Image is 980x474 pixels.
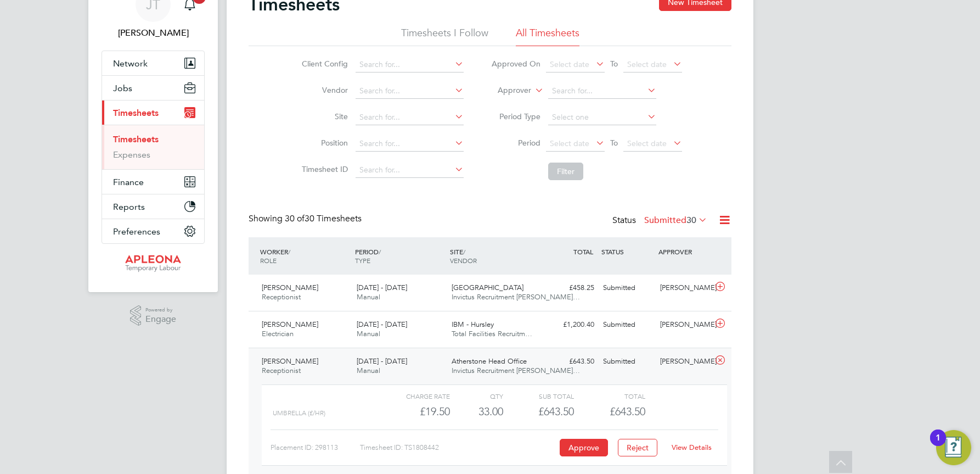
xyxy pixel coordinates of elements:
div: [PERSON_NAME] [656,353,713,371]
a: Timesheets [113,134,159,144]
span: Timesheets [113,108,159,118]
span: [PERSON_NAME] [262,283,318,292]
label: Client Config [298,59,348,69]
div: 33.00 [450,403,503,421]
span: VENDOR [450,256,477,265]
div: Showing [249,213,364,225]
span: ROLE [260,256,277,265]
span: TOTAL [573,247,593,256]
li: All Timesheets [516,26,579,46]
label: Position [298,138,348,148]
span: / [463,247,465,256]
label: Timesheet ID [298,164,348,174]
span: / [379,247,381,256]
label: Submitted [644,215,707,226]
span: 30 of [285,213,305,224]
span: Manual [357,329,380,338]
li: Timesheets I Follow [401,26,488,46]
span: Julie Tante [102,26,205,40]
div: £1,200.40 [542,316,599,334]
span: [DATE] - [DATE] [357,320,407,329]
div: [PERSON_NAME] [656,279,713,297]
span: Jobs [113,83,132,93]
span: Finance [113,177,144,187]
span: [PERSON_NAME] [262,320,318,329]
div: Timesheet ID: TS1808442 [360,439,557,456]
span: Select date [627,59,667,69]
span: Select date [550,138,589,148]
label: Period [491,138,540,148]
span: [PERSON_NAME] [262,356,318,366]
label: Period Type [491,111,540,121]
div: Placement ID: 298113 [271,439,360,456]
a: Powered byEngage [130,305,177,326]
div: PERIOD [352,242,447,270]
span: [DATE] - [DATE] [357,283,407,292]
button: Timesheets [102,101,204,125]
button: Reject [618,439,657,456]
input: Search for... [356,163,464,178]
span: £643.50 [610,405,645,418]
span: Network [113,58,148,69]
div: Status [612,213,709,228]
a: View Details [672,443,712,452]
button: Finance [102,170,204,194]
button: Network [102,51,204,75]
span: / [288,247,290,256]
span: Manual [357,292,380,302]
input: Search for... [548,83,656,99]
div: Submitted [599,279,656,297]
div: Submitted [599,316,656,334]
label: Approver [482,85,531,96]
button: Reports [102,194,204,219]
span: Preferences [113,226,160,237]
span: Reports [113,202,145,212]
span: Select date [627,138,667,148]
div: STATUS [599,242,656,261]
input: Search for... [356,110,464,125]
span: Select date [550,59,589,69]
span: [GEOGRAPHIC_DATA] [452,283,523,292]
div: Submitted [599,353,656,371]
label: Approved On [491,59,540,69]
span: Atherstone Head Office [452,356,527,366]
div: WORKER [257,242,352,270]
div: Timesheets [102,125,204,169]
span: Receptionist [262,292,301,302]
span: TYPE [355,256,370,265]
input: Search for... [356,83,464,99]
label: Site [298,111,348,121]
span: 30 Timesheets [285,213,362,224]
span: 30 [686,215,696,226]
span: To [607,57,621,71]
span: Umbrella (£/HR) [273,409,325,417]
span: Invictus Recruitment [PERSON_NAME]… [452,292,580,302]
div: APPROVER [656,242,713,261]
div: 1 [936,438,940,452]
span: IBM - Hursley [452,320,494,329]
span: Manual [357,366,380,375]
input: Search for... [356,57,464,73]
button: Open Resource Center, 1 new notification [936,430,971,465]
div: £458.25 [542,279,599,297]
div: QTY [450,389,503,403]
button: Filter [548,163,583,180]
input: Select one [548,110,656,125]
div: Sub Total [503,389,574,403]
div: SITE [447,242,542,270]
img: apleona-logo-retina.png [125,255,181,272]
span: To [607,136,621,150]
button: Preferences [102,219,204,243]
div: Charge rate [379,389,450,403]
span: Engage [145,315,176,324]
a: Expenses [113,149,150,160]
div: Total [574,389,645,403]
button: Approve [560,439,608,456]
span: Electrician [262,329,294,338]
span: Powered by [145,305,176,315]
input: Search for... [356,136,464,152]
label: Vendor [298,85,348,95]
span: Receptionist [262,366,301,375]
div: £19.50 [379,403,450,421]
div: £643.50 [503,403,574,421]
